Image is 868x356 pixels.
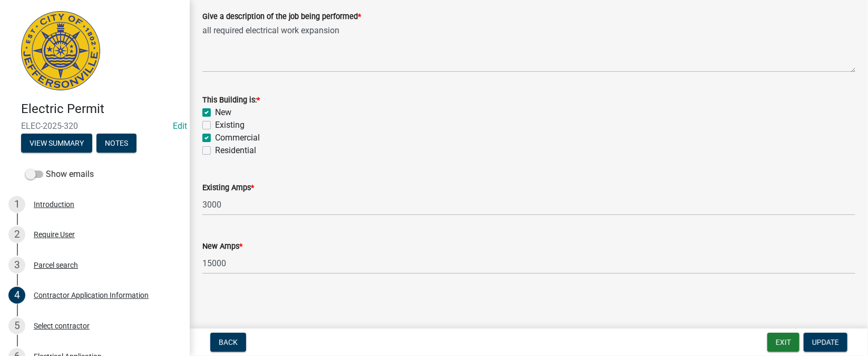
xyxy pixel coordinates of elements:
[96,134,136,153] button: Notes
[210,333,246,352] button: Back
[25,168,94,181] label: Show emails
[34,322,90,330] div: Select contractor
[21,121,169,131] span: ELEC-2025-320
[812,338,839,346] span: Update
[804,333,847,352] button: Update
[8,287,25,304] div: 4
[767,333,799,352] button: Exit
[215,106,231,119] label: New
[215,119,245,132] label: Existing
[34,292,149,299] div: Contractor Application Information
[215,132,260,144] label: Commercial
[8,196,25,213] div: 1
[173,121,187,131] wm-modal-confirm: Edit Application Number
[8,317,25,334] div: 5
[8,257,25,274] div: 3
[202,13,361,21] label: Give a description of the job being performed
[8,226,25,243] div: 2
[202,184,254,192] label: Existing Amps
[21,101,181,117] h4: Electric Permit
[202,97,260,104] label: This Building is:
[215,144,256,157] label: Residential
[34,231,75,238] div: Require User
[34,201,74,208] div: Introduction
[21,134,92,153] button: View Summary
[219,338,238,346] span: Back
[202,243,242,250] label: New Amps
[96,139,136,148] wm-modal-confirm: Notes
[21,11,100,90] img: City of Jeffersonville, Indiana
[21,139,92,148] wm-modal-confirm: Summary
[34,261,78,269] div: Parcel search
[173,121,187,131] a: Edit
